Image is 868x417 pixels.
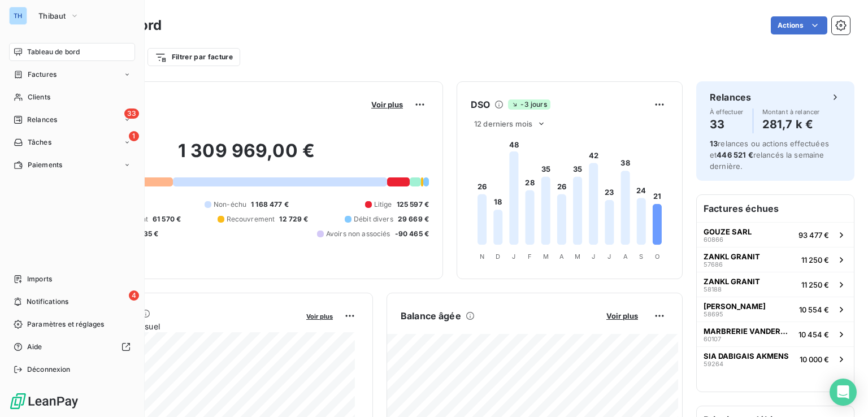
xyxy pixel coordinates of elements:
[559,253,564,260] tspan: A
[655,253,659,260] tspan: O
[623,253,628,260] tspan: A
[800,355,829,364] span: 10 000 €
[799,305,829,314] span: 10 554 €
[227,214,275,224] span: Recouvrement
[704,351,789,360] span: SIA DABIGAIS AKMENS
[592,253,595,260] tspan: J
[279,214,308,224] span: 12 729 €
[27,319,104,329] span: Paramètres et réglages
[512,253,515,260] tspan: J
[697,272,854,297] button: ZANKL GRANIT5818811 250 €
[528,253,532,260] tspan: F
[762,108,820,115] span: Montant à relancer
[496,253,500,260] tspan: D
[326,229,390,239] span: Avoirs non associés
[153,214,181,224] span: 61 570 €
[830,379,857,406] div: Open Intercom Messenger
[798,231,829,240] span: 93 477 €
[697,247,854,272] button: ZANKL GRANIT5768611 250 €
[697,222,854,247] button: GOUZE SARL6086693 477 €
[704,336,721,342] span: 60107
[395,229,429,239] span: -90 465 €
[64,140,429,173] h2: 1 309 969,00 €
[27,364,71,375] span: Déconnexion
[704,360,723,367] span: 59264
[710,139,718,148] span: 13
[398,214,429,224] span: 29 669 €
[762,115,820,133] h4: 281,7 k €
[214,199,246,210] span: Non-échu
[9,338,135,356] a: Aide
[471,98,490,111] h6: DSO
[64,320,298,332] span: Chiffre d'affaires mensuel
[704,302,766,311] span: [PERSON_NAME]
[27,115,57,125] span: Relances
[397,199,429,210] span: 125 597 €
[474,119,532,128] span: 12 derniers mois
[704,277,760,286] span: ZANKL GRANIT
[27,297,68,307] span: Notifications
[704,252,760,261] span: ZANKL GRANIT
[129,131,139,141] span: 1
[28,160,62,170] span: Paiements
[717,150,753,159] span: 446 521 €
[27,274,52,284] span: Imports
[801,255,829,264] span: 11 250 €
[697,346,854,371] button: SIA DABIGAIS AKMENS5926410 000 €
[801,280,829,289] span: 11 250 €
[147,48,240,66] button: Filtrer par facture
[27,47,80,57] span: Tableau de bord
[710,90,751,104] h6: Relances
[401,309,461,323] h6: Balance âgée
[354,214,393,224] span: Débit divers
[771,16,827,34] button: Actions
[575,253,580,260] tspan: M
[480,253,484,260] tspan: N
[704,311,723,318] span: 58695
[28,137,51,147] span: Tâches
[704,327,794,336] span: MARBRERIE VANDERMARLIERE
[697,195,854,222] h6: Factures échues
[704,261,723,268] span: 57686
[9,392,79,410] img: Logo LeanPay
[38,11,66,20] span: Thibaut
[28,69,57,80] span: Factures
[710,108,744,115] span: À effectuer
[9,7,27,25] div: TH
[27,342,42,352] span: Aide
[28,92,50,102] span: Clients
[607,253,611,260] tspan: J
[603,311,641,321] button: Voir plus
[704,286,722,293] span: 58188
[697,322,854,346] button: MARBRERIE VANDERMARLIERE6010710 454 €
[704,236,723,243] span: 60866
[374,199,392,210] span: Litige
[639,253,643,260] tspan: S
[129,290,139,301] span: 4
[710,139,829,171] span: relances ou actions effectuées et relancés la semaine dernière.
[704,227,752,236] span: GOUZE SARL
[543,253,549,260] tspan: M
[306,312,333,320] span: Voir plus
[508,99,550,110] span: -3 jours
[798,330,829,339] span: 10 454 €
[303,311,336,321] button: Voir plus
[606,311,638,320] span: Voir plus
[251,199,289,210] span: 1 168 477 €
[368,99,406,110] button: Voir plus
[697,297,854,322] button: [PERSON_NAME]5869510 554 €
[710,115,744,133] h4: 33
[371,100,403,109] span: Voir plus
[124,108,139,119] span: 33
